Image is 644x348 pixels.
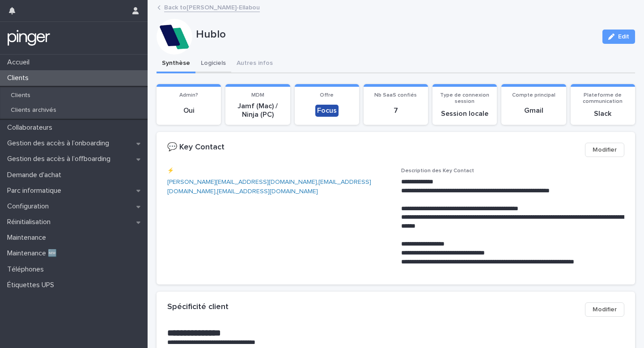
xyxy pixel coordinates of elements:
[7,29,51,47] img: mTgBEunGTSyRkCgitkcU
[196,28,595,41] p: Hublo
[4,218,58,226] p: Réinitialisation
[593,145,617,154] span: Modifier
[4,74,36,82] p: Clients
[401,168,474,174] span: Description des Key Contact
[4,233,53,242] p: Maintenance
[585,143,624,157] button: Modifier
[585,302,624,317] button: Modifier
[167,302,229,312] h2: Spécificité client
[583,93,623,104] span: Plateforme de communication
[4,281,61,289] p: Étiquettes UPS
[4,58,37,67] p: Accueil
[167,179,317,185] a: [PERSON_NAME][EMAIL_ADDRESS][DOMAIN_NAME]
[167,179,371,195] a: [EMAIL_ADDRESS][DOMAIN_NAME]
[4,202,56,211] p: Configuration
[217,188,318,195] a: [EMAIL_ADDRESS][DOMAIN_NAME]
[4,155,118,163] p: Gestion des accès à l’offboarding
[4,187,68,195] p: Parc informatique
[4,123,59,132] p: Collaborateurs
[315,105,339,117] div: Focus
[162,106,216,115] p: Oui
[167,178,390,196] p: , ,
[4,249,64,258] p: Maintenance 🆕
[231,102,284,119] p: Jamf (Mac) / Ninja (PC)
[320,93,334,98] span: Offre
[167,168,174,174] span: ⚡️
[179,93,198,98] span: Admin?
[4,265,51,274] p: Téléphones
[618,34,629,40] span: Edit
[440,93,489,104] span: Type de connexion session
[507,106,560,115] p: Gmail
[231,55,278,73] button: Autres infos
[593,305,617,314] span: Modifier
[512,93,555,98] span: Compte principal
[576,110,630,118] p: Slack
[4,139,116,148] p: Gestion des accès à l’onboarding
[195,55,231,73] button: Logiciels
[4,92,38,99] p: Clients
[167,143,225,153] h2: 💬 Key Contact
[374,93,417,98] span: Nb SaaS confiés
[438,110,491,118] p: Session locale
[251,93,264,98] span: MDM
[164,2,260,12] a: Back to[PERSON_NAME]-Ellabou
[369,106,423,115] p: 7
[4,171,68,179] p: Demande d'achat
[4,106,64,114] p: Clients archivés
[157,55,195,73] button: Synthèse
[602,30,635,44] button: Edit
